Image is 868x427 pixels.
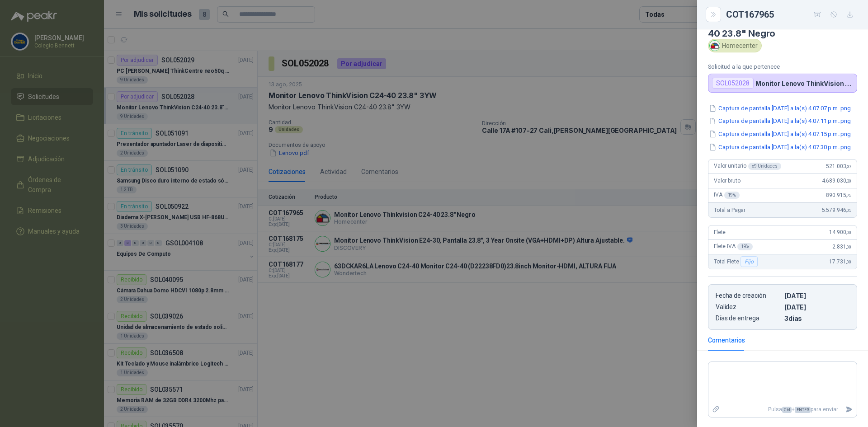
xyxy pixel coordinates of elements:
span: 890.915 [826,192,851,198]
span: 17.731 [829,258,851,265]
span: ,30 [846,178,851,183]
button: Captura de pantalla [DATE] a la(s) 4.07.07 p.m..png [708,103,852,113]
div: 19 % [737,243,753,250]
span: Valor bruto [714,178,740,184]
p: [DATE] [784,292,849,300]
span: Total a Pagar [714,207,745,213]
button: Captura de pantalla [DATE] a la(s) 4.07.15 p.m..png [708,129,852,139]
p: Pulsa + para enviar [724,402,842,418]
span: 14.900 [829,229,851,235]
span: Valor unitario [714,163,781,170]
button: Captura de pantalla [DATE] a la(s) 4.07.11 p.m..png [708,117,852,126]
div: x 9 Unidades [748,163,781,170]
button: Captura de pantalla [DATE] a la(s) 4.07.30 p.m..png [708,142,852,152]
div: 19 % [724,192,740,199]
span: 5.579.946 [822,207,851,213]
span: ,05 [846,208,851,213]
div: Fijo [741,256,757,267]
div: Homecenter [708,39,762,52]
span: ,00 [846,244,851,249]
button: Enviar [842,402,857,418]
span: ,00 [846,259,851,264]
span: 2.831 [832,244,851,250]
div: Comentarios [708,335,745,345]
p: Fecha de creación [716,292,781,300]
img: Company Logo [710,41,720,51]
span: ,37 [846,164,851,169]
p: 3 dias [784,314,849,322]
span: Flete IVA [714,243,753,250]
p: [DATE] [784,303,849,311]
p: Validez [716,303,781,311]
p: Días de entrega [716,314,781,322]
div: SOL052028 [712,78,754,89]
p: Monitor Lenovo ThinkVision C24-40 23.8" 3YW [755,80,853,87]
span: Flete [714,229,726,235]
span: 521.003 [826,163,851,169]
span: IVA [714,192,740,199]
span: Ctrl [782,407,792,413]
p: Solicitud a la que pertenece [708,63,857,70]
div: COT167965 [726,7,857,22]
span: ,00 [846,230,851,235]
span: Total Flete [714,256,759,267]
span: ,75 [846,193,851,198]
button: Close [708,9,719,20]
span: 4.689.030 [822,178,851,184]
span: ENTER [795,407,811,413]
